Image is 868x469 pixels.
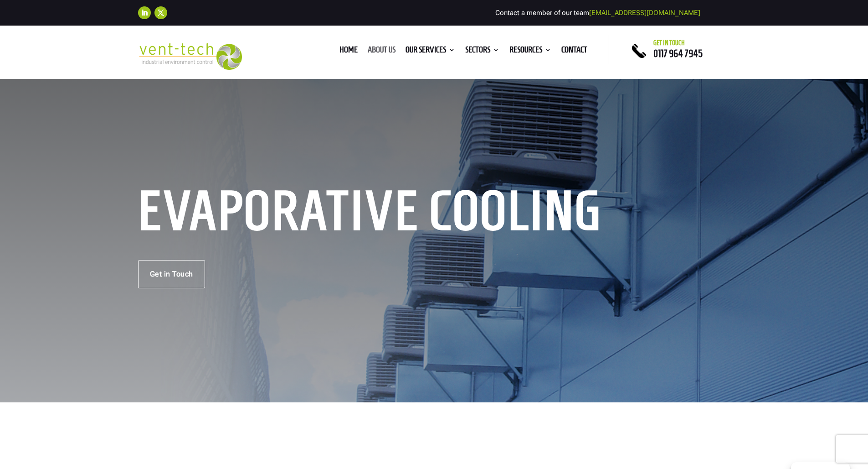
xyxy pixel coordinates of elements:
a: Our Services [406,47,455,57]
a: Follow on X [154,6,167,19]
a: Sectors [465,47,499,57]
a: 0117 964 7945 [653,48,703,59]
img: 2023-09-27T08_35_16.549ZVENT-TECH---Clear-background [138,43,242,70]
a: Home [339,47,358,57]
a: Follow on LinkedIn [138,6,151,19]
a: Resources [509,47,551,57]
span: Get in touch [653,39,685,47]
span: Contact a member of our team [495,9,700,17]
a: About us [368,47,395,57]
a: [EMAIL_ADDRESS][DOMAIN_NAME] [589,9,700,17]
a: Contact [561,47,587,57]
a: Get in Touch [138,260,205,288]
